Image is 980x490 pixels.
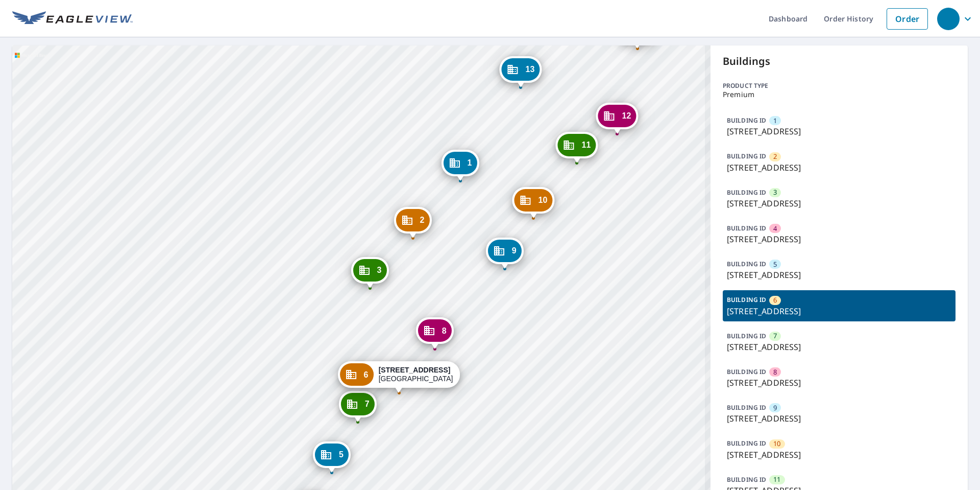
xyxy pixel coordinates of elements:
[12,11,133,27] img: EV Logo
[727,161,951,174] p: [STREET_ADDRESS]
[727,197,951,209] p: [STREET_ADDRESS]
[338,361,460,393] div: Dropped pin, building 6, Commercial property, 41 Harbour Green Dr Key Largo, FL 33037
[727,188,766,197] p: BUILDING ID
[499,56,542,88] div: Dropped pin, building 13, Commercial property, 12 Harbour Green Dr Key Largo, FL 33037
[727,341,951,353] p: [STREET_ADDRESS]
[622,112,631,120] span: 12
[442,327,447,335] span: 8
[773,331,777,341] span: 7
[773,116,777,126] span: 1
[486,238,524,269] div: Dropped pin, building 9, Commercial property, 35 Harbour Green Dr Key Largo, FL 33037
[339,451,344,458] span: 5
[420,216,424,224] span: 2
[351,257,389,289] div: Dropped pin, building 3, Commercial property, 22 Harbour Green Dr Key Largo, FL 33037
[727,295,766,304] p: BUILDING ID
[727,332,766,340] p: BUILDING ID
[581,141,591,149] span: 11
[727,377,951,389] p: [STREET_ADDRESS]
[723,54,955,69] p: Buildings
[416,317,454,349] div: Dropped pin, building 8, Commercial property, 37 Harbour Green Dr Key Largo, FL 33037
[773,403,777,413] span: 9
[379,366,453,383] div: [GEOGRAPHIC_DATA]
[727,260,766,268] p: BUILDING ID
[773,188,777,197] span: 3
[394,207,431,239] div: Dropped pin, building 2, Commercial property, 20 Harbour Green Dr Key Largo, FL 33037
[727,367,766,376] p: BUILDING ID
[773,260,777,269] span: 5
[596,103,638,134] div: Dropped pin, building 12, Commercial property, 21 Harbour Green Dr Key Largo, FL 33037
[773,367,777,377] span: 8
[727,125,951,137] p: [STREET_ADDRESS]
[364,371,369,379] span: 6
[555,132,598,164] div: Dropped pin, building 11, Commercial property, 25 Harbour Green Dr Key Largo, FL 33037
[727,269,951,281] p: [STREET_ADDRESS]
[538,196,547,204] span: 10
[365,400,370,408] span: 7
[723,90,955,99] p: Premium
[727,412,951,425] p: [STREET_ADDRESS]
[379,366,451,374] strong: [STREET_ADDRESS]
[525,65,534,73] span: 13
[727,152,766,160] p: BUILDING ID
[773,224,777,234] span: 4
[512,247,517,254] span: 9
[727,475,766,484] p: BUILDING ID
[727,305,951,317] p: [STREET_ADDRESS]
[727,403,766,412] p: BUILDING ID
[773,152,777,161] span: 2
[727,224,766,232] p: BUILDING ID
[887,8,928,30] a: Order
[723,81,955,90] p: Product type
[773,439,780,449] span: 10
[512,187,554,219] div: Dropped pin, building 10, Commercial property, 29 Harbour Green Dr Key Largo, FL 33037
[377,266,382,274] span: 3
[727,233,951,245] p: [STREET_ADDRESS]
[467,159,472,167] span: 1
[313,441,351,473] div: Dropped pin, building 5, Commercial property, 51 Harbour Green Dr Key Largo, FL 33037
[727,116,766,125] p: BUILDING ID
[727,449,951,461] p: [STREET_ADDRESS]
[339,391,377,423] div: Dropped pin, building 7, Commercial property, 45 Harbour Green Dr Key Largo, FL 33037
[773,475,780,484] span: 11
[441,150,479,181] div: Dropped pin, building 1, Commercial property, 16 Harbour Green Dr Key Largo, FL 33037
[727,439,766,448] p: BUILDING ID
[773,295,777,305] span: 6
